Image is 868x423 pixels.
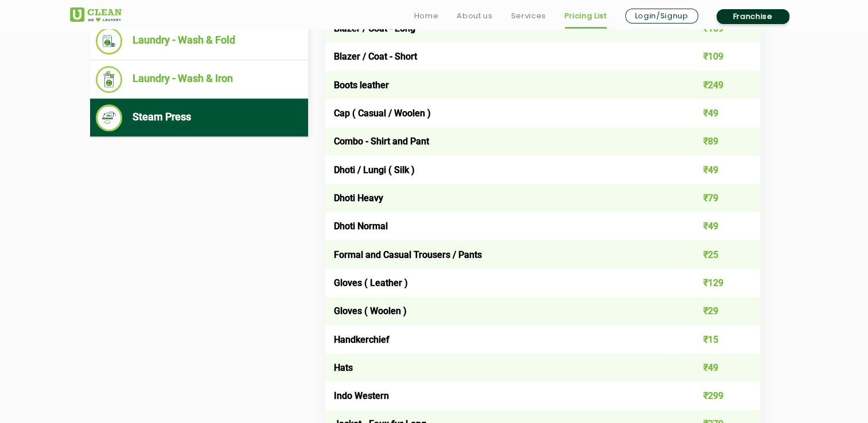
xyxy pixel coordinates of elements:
[673,127,760,155] td: ₹89
[325,184,674,212] td: Dhoti Heavy
[96,28,123,54] img: Laundry - Wash & Fold
[673,240,760,268] td: ₹25
[457,9,492,23] a: About us
[673,99,760,127] td: ₹49
[70,7,122,22] img: UClean Laundry and Dry Cleaning
[673,212,760,240] td: ₹49
[673,155,760,183] td: ₹49
[414,9,439,23] a: Home
[673,354,760,382] td: ₹49
[325,155,674,183] td: Dhoti / Lungi ( Silk )
[96,66,302,93] li: Laundry - Wash & Iron
[325,42,674,70] td: Blazer / Coat - Short
[96,104,302,131] li: Steam Press
[673,42,760,70] td: ₹109
[325,99,674,127] td: Cap ( Casual / Woolen )
[673,269,760,297] td: ₹129
[325,127,674,155] td: Combo - Shirt and Pant
[717,9,789,24] a: Franchise
[673,382,760,410] td: ₹299
[325,212,674,240] td: Dhoti Normal
[325,240,674,268] td: Formal and Casual Trousers / Pants
[625,9,698,23] a: Login/Signup
[673,71,760,99] td: ₹249
[96,28,302,54] li: Laundry - Wash & Fold
[325,382,674,410] td: Indo Western
[325,354,674,382] td: Hats
[673,297,760,325] td: ₹29
[96,66,123,93] img: Laundry - Wash & Iron
[96,104,123,131] img: Steam Press
[673,325,760,353] td: ₹15
[511,9,546,23] a: Services
[565,9,607,23] a: Pricing List
[673,184,760,212] td: ₹79
[325,71,674,99] td: Boots leather
[325,269,674,297] td: Gloves ( Leather )
[325,325,674,353] td: Handkerchief
[325,297,674,325] td: Gloves ( Woolen )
